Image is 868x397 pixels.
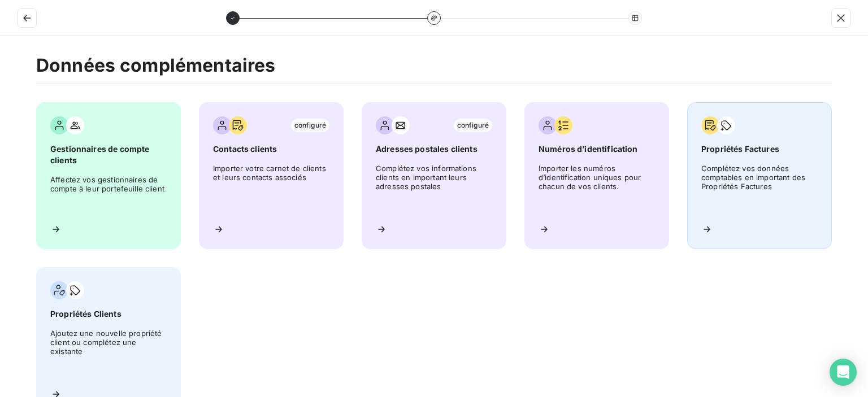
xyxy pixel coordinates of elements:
span: Ajoutez une nouvelle propriété client ou complétez une existante [50,329,167,379]
span: Propriétés Clients [50,308,167,320]
span: Numéros d’identification [539,143,655,155]
span: Contacts clients [213,143,329,155]
span: Importer votre carnet de clients et leurs contacts associés [213,164,329,215]
span: Complétez vos données comptables en important des Propriétés Factures [701,164,818,215]
span: Affectez vos gestionnaires de compte à leur portefeuille client [50,175,167,215]
span: Complétez vos informations clients en important leurs adresses postales [376,164,492,215]
span: Propriétés Factures [701,143,818,155]
div: Open Intercom Messenger [830,359,857,386]
span: Gestionnaires de compte clients [50,143,167,166]
h2: Données complémentaires [36,54,832,84]
span: Adresses postales clients [376,143,492,155]
span: Importer les numéros d’identification uniques pour chacun de vos clients. [539,164,655,215]
span: configuré [291,119,329,132]
span: configuré [454,119,492,132]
